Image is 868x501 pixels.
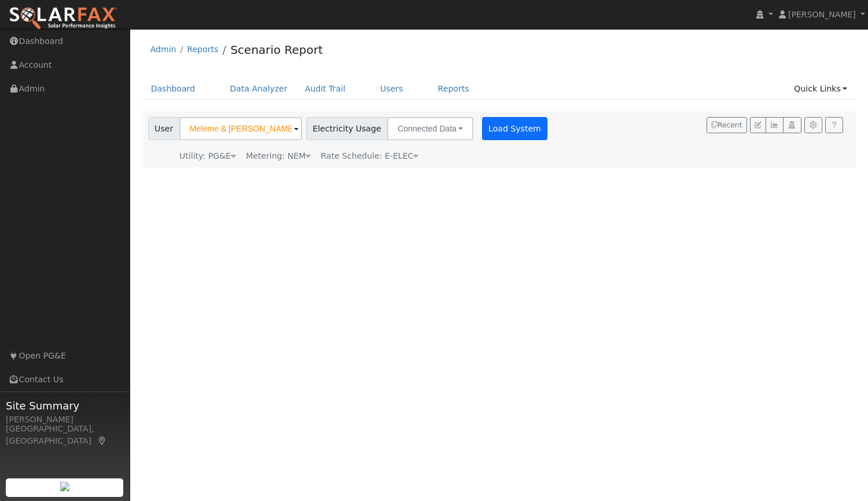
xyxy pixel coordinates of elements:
button: Edit User [750,117,766,133]
a: Map [97,436,108,445]
span: [PERSON_NAME] [788,10,856,19]
a: Audit Trail [296,78,354,100]
div: [GEOGRAPHIC_DATA], [GEOGRAPHIC_DATA] [6,423,124,447]
span: Site Summary [6,398,124,414]
button: Multi-Series Graph [766,117,784,133]
span: Electricity Usage [306,117,388,140]
div: [PERSON_NAME] [6,414,124,426]
a: Scenario Report [230,43,323,57]
a: Admin [150,45,176,54]
img: SolarFax [9,6,117,31]
a: Help Link [825,117,843,133]
input: Select a User [179,117,302,140]
a: Dashboard [142,78,204,100]
span: User [148,117,180,140]
span: Alias: H3EELECN [321,151,418,160]
a: Data Analyzer [221,78,296,100]
button: Load System [482,117,548,140]
a: Reports [429,78,478,100]
button: Login As [783,117,801,133]
a: Reports [187,45,218,54]
button: Recent [707,117,747,133]
div: Metering: NEM [246,150,311,162]
button: Settings [804,117,822,133]
button: Connected Data [387,117,473,140]
a: Quick Links [785,78,856,100]
div: Utility: PG&E [179,150,236,162]
img: retrieve [60,482,69,491]
a: Users [372,78,412,100]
